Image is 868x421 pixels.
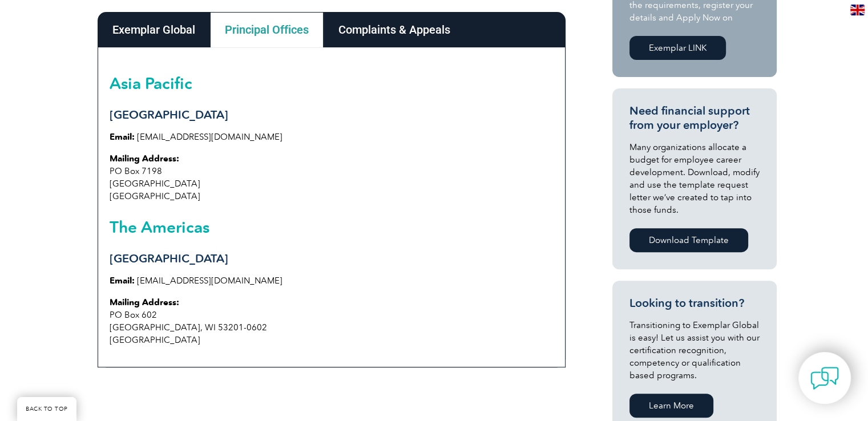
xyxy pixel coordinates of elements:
a: [EMAIL_ADDRESS][DOMAIN_NAME] [137,132,282,142]
img: contact-chat.png [810,364,839,392]
p: Many organizations allocate a budget for employee career development. Download, modify and use th... [629,141,760,216]
strong: Email: [110,132,135,142]
strong: Mailing Address: [110,153,179,164]
div: Exemplar Global [98,12,210,47]
a: Exemplar LINK [629,36,726,60]
h2: Asia Pacific [110,74,554,92]
h2: The Americas [110,218,554,236]
a: Learn More [629,394,713,418]
a: BACK TO TOP [17,397,76,421]
p: Transitioning to Exemplar Global is easy! Let us assist you with our certification recognition, c... [629,319,760,382]
a: Download Template [629,228,748,252]
h3: Looking to transition? [629,296,760,310]
img: en [850,5,865,15]
div: Complaints & Appeals [324,12,465,47]
strong: Mailing Address: [110,297,179,307]
div: Principal Offices [210,12,324,47]
p: PO Box 7198 [GEOGRAPHIC_DATA] [GEOGRAPHIC_DATA] [110,152,554,203]
h3: [GEOGRAPHIC_DATA] [110,252,554,266]
p: PO Box 602 [GEOGRAPHIC_DATA], WI 53201-0602 [GEOGRAPHIC_DATA] [110,296,554,346]
a: [EMAIL_ADDRESS][DOMAIN_NAME] [137,276,282,286]
h3: Need financial support from your employer? [629,104,760,132]
strong: Email: [110,276,135,286]
h3: [GEOGRAPHIC_DATA] [110,108,554,122]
